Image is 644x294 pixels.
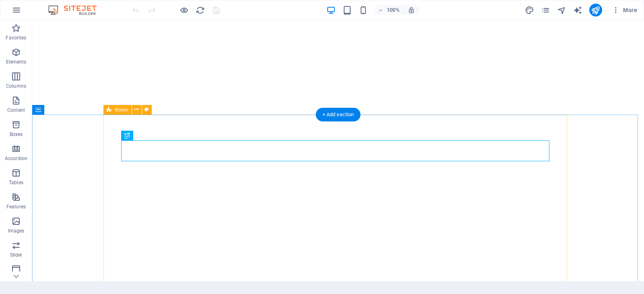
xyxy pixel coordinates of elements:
[6,83,26,89] p: Columns
[573,6,582,15] i: AI Writer
[557,5,567,15] button: navigator
[589,4,602,16] button: publish
[541,6,550,15] i: Pages (Ctrl+Alt+S)
[525,6,534,15] i: Design (Ctrl+Alt+Y)
[10,131,23,138] p: Boxes
[387,5,400,15] h6: 100%
[195,5,205,15] button: reload
[6,35,26,41] p: Favorites
[541,5,551,15] button: pages
[5,155,27,162] p: Accordion
[8,228,25,234] p: Images
[115,107,128,112] span: Boxes
[6,59,27,65] p: Elements
[573,5,583,15] button: text_generator
[609,4,640,16] button: More
[196,6,205,15] i: Reload page
[316,108,361,121] div: + Add section
[612,6,637,14] span: More
[46,5,107,15] img: Editor Logo
[9,179,23,186] p: Tables
[525,5,535,15] button: design
[591,6,600,15] i: Publish
[179,5,189,15] button: Click here to leave preview mode and continue editing
[557,6,566,15] i: Navigator
[375,5,403,15] button: 100%
[6,204,26,210] p: Features
[10,252,23,258] p: Slider
[7,107,25,113] p: Content
[408,6,415,14] i: On resize automatically adjust zoom level to fit chosen device.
